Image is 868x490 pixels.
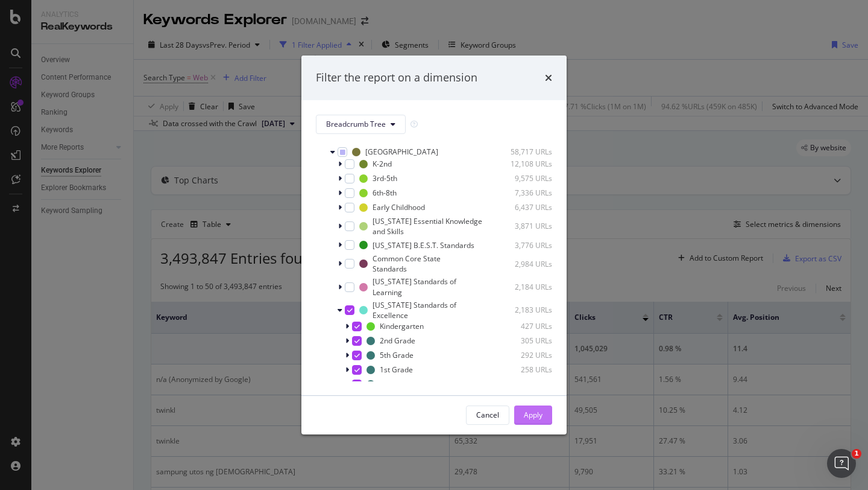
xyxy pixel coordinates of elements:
[373,173,397,183] div: 3rd-5th
[301,56,567,434] div: modal
[365,147,438,157] div: [GEOGRAPHIC_DATA]
[524,410,542,420] div: Apply
[316,115,406,134] button: Breadcrumb Tree
[316,70,477,86] div: Filter the report on a dimension
[373,253,476,274] div: Common Core State Standards
[493,321,552,331] div: 427 URLs
[373,240,474,250] div: [US_STATE] B.E.S.T. Standards
[493,147,552,157] div: 58,717 URLs
[493,350,552,360] div: 292 URLs
[493,336,552,346] div: 305 URLs
[380,364,413,375] div: 1st Grade
[493,188,552,198] div: 7,336 URLs
[380,336,415,346] div: 2nd Grade
[499,305,553,315] div: 2,183 URLs
[466,406,509,425] button: Cancel
[380,321,424,331] div: Kindergarten
[326,119,386,129] span: Breadcrumb Tree
[373,300,482,320] div: [US_STATE] Standards of Excellence
[373,188,397,198] div: 6th-8th
[493,240,552,250] div: 3,776 URLs
[493,379,552,389] div: 210 URLs
[493,259,552,269] div: 2,984 URLs
[380,350,414,360] div: 5th Grade
[493,202,552,212] div: 6,437 URLs
[852,449,861,459] span: 1
[380,379,414,389] div: 4th Grade
[505,221,552,231] div: 3,871 URLs
[497,282,552,292] div: 2,184 URLs
[493,364,552,375] div: 258 URLs
[493,159,552,169] div: 12,108 URLs
[373,276,480,297] div: [US_STATE] Standards of Learning
[545,70,552,86] div: times
[373,202,425,212] div: Early Childhood
[476,410,499,420] div: Cancel
[514,406,552,425] button: Apply
[827,449,856,478] iframe: Intercom live chat
[373,159,392,169] div: K-2nd
[373,216,488,237] div: [US_STATE] Essential Knowledge and Skills
[493,173,552,183] div: 9,575 URLs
